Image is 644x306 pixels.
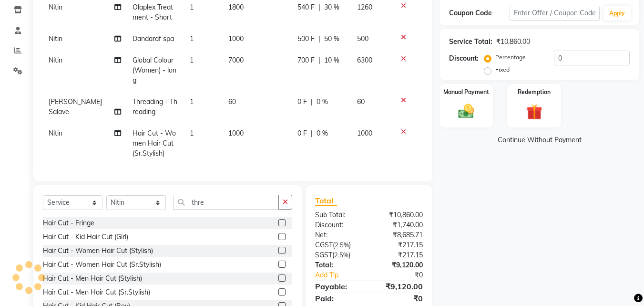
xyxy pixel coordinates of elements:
span: 7000 [228,56,244,64]
div: ₹0 [369,293,430,304]
div: Discount: [308,220,369,230]
div: Hair Cut - Men Hair Cut (Stylish) [43,274,142,284]
span: 1260 [357,3,372,11]
div: Hair Cut - Fringe [43,218,94,228]
div: Hair Cut - Men Hair Cut (Sr.Stylish) [43,287,150,297]
div: Hair Cut - Women Hair Cut (Stylish) [43,246,153,256]
span: [PERSON_NAME] Salave [49,97,102,116]
div: ( ) [308,240,369,250]
span: 0 % [317,97,328,107]
div: Sub Total: [308,210,369,220]
div: Coupon Code [449,8,509,18]
span: 1 [190,56,194,64]
span: 0 % [317,128,328,138]
span: 540 F [297,2,315,12]
div: ₹217.15 [369,250,430,260]
div: ₹9,120.00 [369,281,430,292]
input: Enter Offer / Coupon Code [510,6,600,21]
label: Manual Payment [443,88,489,96]
span: 10 % [324,55,339,65]
div: Hair Cut - Women Hair Cut (Sr.Stylish) [43,260,161,270]
span: 1800 [228,3,244,11]
div: ₹10,860.00 [496,37,530,47]
span: 0 F [297,97,307,107]
span: Olaplex Treatment - Short [133,3,173,21]
span: 500 [357,34,368,43]
span: | [318,55,320,65]
img: _cash.svg [453,102,479,120]
span: Nitin [49,34,62,43]
div: ₹8,685.71 [369,230,430,240]
span: 0 F [297,128,307,138]
span: 1 [190,129,194,137]
span: 1000 [228,34,244,43]
div: ₹217.15 [369,240,430,250]
a: Continue Without Payment [441,135,637,145]
label: Redemption [518,88,551,96]
span: 1000 [228,129,244,137]
span: | [318,34,320,44]
div: Payable: [308,281,369,292]
div: ₹1,740.00 [369,220,430,230]
div: Paid: [308,293,369,304]
div: ₹0 [379,270,430,280]
span: 30 % [324,2,339,12]
span: Hair Cut - Women Hair Cut (Sr.Stylish) [133,129,176,158]
button: Apply [603,6,631,21]
span: | [311,97,313,107]
label: Percentage [495,53,526,62]
div: Total: [308,260,369,270]
a: Add Tip [308,270,379,280]
span: 50 % [324,34,339,44]
span: 6300 [357,56,372,64]
div: Service Total: [449,37,492,47]
span: | [311,128,313,138]
span: 1 [190,97,194,106]
span: Nitin [49,129,62,137]
span: 700 F [297,55,315,65]
span: SGST [315,251,332,259]
div: Net: [308,230,369,240]
label: Fixed [495,65,510,74]
div: Hair Cut - Kid Hair Cut (Girl) [43,232,128,242]
span: 1 [190,34,194,43]
div: ₹9,120.00 [369,260,430,270]
img: _gift.svg [521,102,547,122]
div: ( ) [308,250,369,260]
span: 1 [190,3,194,11]
span: 60 [357,97,365,106]
span: | [318,2,320,12]
span: Global Colour (Women) - long [133,56,176,84]
div: ₹10,860.00 [369,210,430,220]
span: Nitin [49,56,62,64]
span: Total [315,196,337,206]
div: Discount: [449,53,479,63]
span: Dandaraf spa [133,34,174,43]
span: CGST [315,241,333,249]
span: 2.5% [334,251,348,259]
span: 2.5% [335,241,349,249]
span: Nitin [49,3,62,11]
span: Threading - Threading [133,97,177,116]
input: Search or Scan [173,195,279,210]
span: 60 [228,97,236,106]
span: 1000 [357,129,372,137]
span: 500 F [297,34,315,44]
